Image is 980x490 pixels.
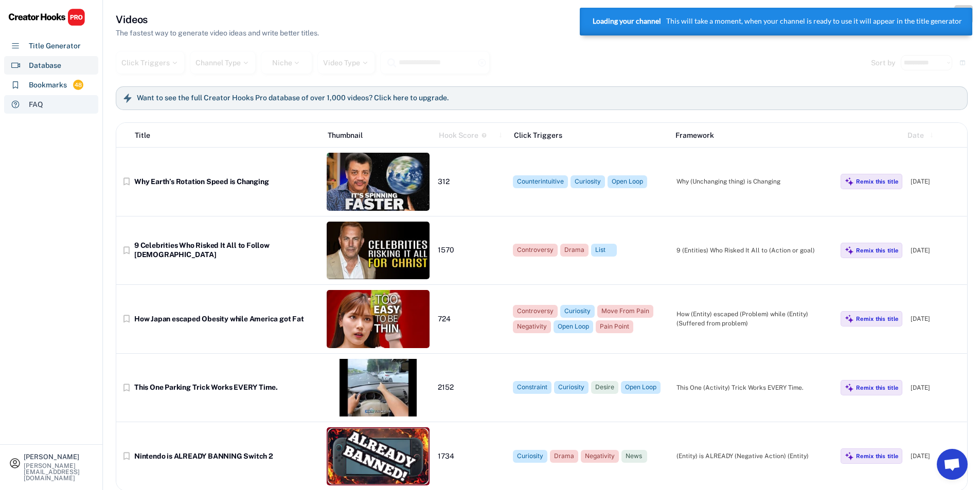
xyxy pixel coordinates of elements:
div: Negativity [585,452,615,461]
div: Hook Score [439,130,478,141]
div: Negativity [517,322,547,331]
div: Thumbnail [328,130,431,141]
h6: Want to see the full Creator Hooks Pro database of over 1,000 videos? Click here to upgrade. [137,94,449,103]
div: [PERSON_NAME][EMAIL_ADDRESS][DOMAIN_NAME] [24,463,94,481]
div: 1734 [438,452,505,461]
img: MagicMajor%20%28Purple%29.svg [845,451,854,461]
div: [DATE] [911,177,962,186]
p: This will take a moment, when your channel is ready to use it will appear in the title generator [666,17,962,25]
div: This One Parking Trick Works EVERY Time. [134,383,318,392]
div: Curiosity [575,177,601,186]
img: MagicMajor%20%28Purple%29.svg [845,246,854,255]
button: highlight_remove [477,58,487,67]
div: Move From Pain [601,307,649,316]
div: Sort by [871,59,896,66]
button: bookmark_border [121,451,132,461]
div: Curiosity [564,307,591,316]
div: 9 (Entities) Who Risked It All to (Action or goal) [676,246,832,255]
h3: Videos [116,12,148,27]
div: Controversy [517,307,554,316]
div: Channel Type [195,59,250,66]
div: Title Generator [29,41,81,51]
img: thumbnail%20%2836%29.jpg [327,427,430,485]
div: Remix this title [856,178,898,185]
div: [DATE] [911,314,962,323]
div: Niche [272,59,301,66]
img: thumbnail%20%2851%29.jpg [327,290,430,348]
div: (Entity) is ALREADY (Negative Action) (Entity) [676,451,832,461]
div: This One (Activity) Trick Works EVERY Time. [676,383,832,392]
a: Open chat [937,449,968,480]
div: Drama [564,246,584,255]
div: 312 [438,177,505,187]
div: Open Loop [625,383,656,392]
div: Desire [595,383,614,392]
div: Pain Point [600,322,629,331]
img: thumbnail%20%2864%29.jpg [327,359,430,417]
div: The fastest way to generate video ideas and write better titles. [116,28,319,39]
div: Open Loop [558,322,589,331]
div: How (Entity) escaped (Problem) while (Entity) (Suffered from problem) [676,310,832,328]
div: How Japan escaped Obesity while America got Fat [134,315,318,324]
img: MagicMajor%20%28Purple%29.svg [845,383,854,392]
div: Remix this title [856,315,898,322]
div: Why Earth’s Rotation Speed is Changing [134,177,318,187]
div: Nintendo is ALREADY BANNING Switch 2 [134,452,318,461]
div: Counterintuitive [517,177,564,186]
div: FAQ [29,99,43,110]
button: bookmark_border [121,245,132,256]
div: Open Loop [612,177,643,186]
div: 9 Celebrities Who Risked It All to Follow [DEMOGRAPHIC_DATA] [134,241,318,259]
div: Remix this title [856,384,898,391]
div: 2152 [438,383,505,392]
div: Date [907,130,924,141]
div: Bookmarks [29,80,67,90]
div: 724 [438,315,505,324]
div: Click Triggers [121,59,179,66]
div: News [626,452,643,461]
div: Video Type [323,59,369,66]
img: MagicMajor%20%28Purple%29.svg [845,177,854,186]
div: [PERSON_NAME] [24,453,94,460]
button: bookmark_border [121,176,132,187]
img: thumbnail%20%2862%29.jpg [327,153,430,211]
div: 48 [73,81,83,89]
div: Curiosity [558,383,584,392]
button: bookmark_border [121,314,132,324]
div: Click Triggers [514,130,668,141]
img: MagicMajor%20%28Purple%29.svg [845,314,854,323]
div: Curiosity [517,452,543,461]
div: Remix this title [856,452,898,460]
div: [DATE] [911,246,962,255]
div: Drama [554,452,574,461]
img: CHPRO%20Logo.svg [8,8,85,26]
div: Framework [675,130,829,141]
div: 1570 [438,246,505,255]
strong: Loading your channel [593,17,661,25]
div: [DATE] [911,451,962,461]
div: Why (Unchanging thing) is Changing [676,177,832,186]
div: Constraint [517,383,547,392]
img: thumbnail%20%2869%29.jpg [327,222,430,280]
div: [DATE] [911,383,962,392]
div: Title [135,130,150,141]
button: bookmark_border [121,383,132,393]
div: List [595,246,613,255]
div: Database [29,60,61,71]
div: Remix this title [856,247,898,254]
div: Controversy [517,246,554,255]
